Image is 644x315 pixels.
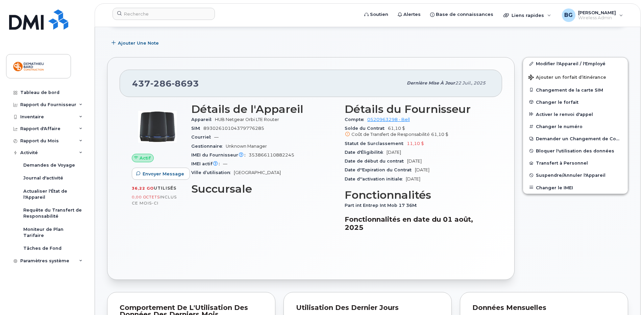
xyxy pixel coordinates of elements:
span: Liens rapides [512,13,544,18]
img: image20231002-3703462-yryf75.jpeg [137,106,178,147]
span: Date d''Expiration du Contrat [345,167,415,172]
span: Statut de Surclassement [345,141,407,146]
span: Coût de Transfert de Responsabilité [351,132,430,137]
span: Suspendre/Annuler l'Appareil [536,173,605,178]
span: [PERSON_NAME] [578,10,616,15]
button: Envoyer Message [132,168,190,180]
div: Utilisation des Dernier Jours [296,305,439,311]
span: Soutien [370,11,388,18]
input: Recherche [113,8,215,20]
span: utilisés [154,186,176,191]
h3: Détails de l'Appareil [191,103,337,115]
span: Gestionnaire [191,144,226,149]
span: Envoyer Message [143,171,184,177]
span: Date d'Éligibilité [345,150,387,155]
span: 22 juil., 2025 [455,80,486,86]
span: Compte [345,117,367,122]
button: Changer le IMEI [523,181,628,194]
span: Activer le renvoi d'appel [536,112,593,117]
span: Date de début du contrat [345,159,407,164]
span: 89302610104379776285 [203,126,264,131]
span: 61,10 $ [345,126,490,138]
span: Courriel [191,135,214,140]
span: Part int Entrep Int Mob 17 36M [345,203,420,208]
button: Changement de la carte SIM [523,84,628,96]
span: 286 [150,78,172,89]
span: 8693 [172,78,199,89]
span: — [214,135,219,140]
h3: Fonctionnalités [345,189,490,201]
button: Bloquer l'utilisation des données [523,145,628,157]
div: Bianka Grenier [557,8,628,22]
span: 353866110882245 [249,152,294,157]
span: SIM [191,126,203,131]
span: inclus ce mois-ci [132,194,177,205]
span: Ajouter un forfait d’itinérance [528,75,606,81]
span: BG [564,11,573,19]
span: Dernière mise à jour [407,80,455,86]
span: IMEI actif [191,161,223,166]
button: Demander un Changement de Compte [523,132,628,145]
button: Transfert à Personnel [523,157,628,169]
span: Ajouter une Note [118,40,159,46]
div: Données mensuelles [472,305,616,311]
h3: Succursale [191,183,337,195]
span: Wireless Admin [578,15,616,21]
span: [DATE] [387,150,401,155]
h3: Fonctionnalités en date du 01 août, 2025 [345,215,490,232]
span: Actif [140,155,151,161]
button: Ajouter un forfait d’itinérance [523,70,628,84]
span: Ville d’utilisation [191,170,234,175]
span: Appareil [191,117,215,122]
span: HUB Netgear Orbi LTE Router [215,117,279,122]
span: 61,10 $ [431,132,448,137]
span: [GEOGRAPHIC_DATA] [234,170,281,175]
span: Alertes [403,11,421,18]
button: Suspendre/Annuler l'Appareil [523,169,628,181]
span: [DATE] [407,159,422,164]
a: Alertes [393,8,425,21]
span: 437 [132,78,199,89]
a: Base de connaissances [425,8,498,21]
span: IMEI du Fournisseur [191,152,249,157]
button: Changer le forfait [523,96,628,108]
span: 0,00 Octets [132,195,160,199]
button: Ajouter une Note [107,37,165,49]
span: Changer le forfait [536,99,578,104]
span: Date d''activation initiale [345,176,406,181]
span: 36,22 Go [132,186,154,191]
span: [DATE] [406,176,420,181]
span: Base de connaissances [436,11,493,18]
span: [DATE] [415,167,429,172]
a: Modifier l'Appareil / l'Employé [523,57,628,70]
a: Soutien [360,8,393,21]
span: — [223,161,227,166]
div: Liens rapides [499,8,556,22]
span: Unknown Manager [226,144,267,149]
button: Activer le renvoi d'appel [523,108,628,120]
button: Changer le numéro [523,120,628,132]
span: Solde du Contrat [345,126,388,131]
a: 0520963298 - Bell [367,117,410,122]
span: 11,10 $ [407,141,424,146]
h3: Détails du Fournisseur [345,103,490,115]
